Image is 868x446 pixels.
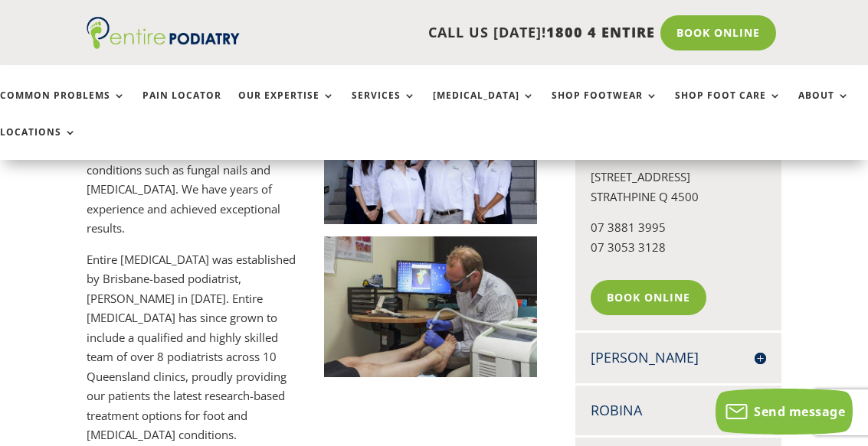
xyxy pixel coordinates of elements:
p: CALL US [DATE]! [240,23,654,43]
button: Send message [716,389,853,435]
a: Shop Foot Care [675,90,781,123]
a: Shop Footwear [552,90,658,123]
a: Services [352,90,416,123]
a: About [798,90,850,123]
p: 07 3881 3995 07 3053 3128 [591,218,766,269]
img: logo (1) [87,17,240,49]
a: Book Online [660,15,776,50]
span: 1800 4 ENTIRE [546,23,655,41]
img: Chris Hope of Entire Podiatry treating a patient with fungal nail using the Cutera Gensis laser [324,236,537,377]
a: Entire Podiatry [87,37,240,52]
a: Pain Locator [142,90,221,123]
p: Entire [MEDICAL_DATA] were the first clinic in [GEOGRAPHIC_DATA] to introduce the Cutera Genesis ... [87,83,300,250]
h4: [PERSON_NAME] [591,348,766,367]
a: Book Online [591,280,706,315]
p: [STREET_ADDRESS] STRATHPINE Q 4500 [591,168,766,218]
a: Our Expertise [238,90,335,123]
h4: Robina [591,401,766,420]
span: Send message [754,403,845,420]
a: [MEDICAL_DATA] [433,90,535,123]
